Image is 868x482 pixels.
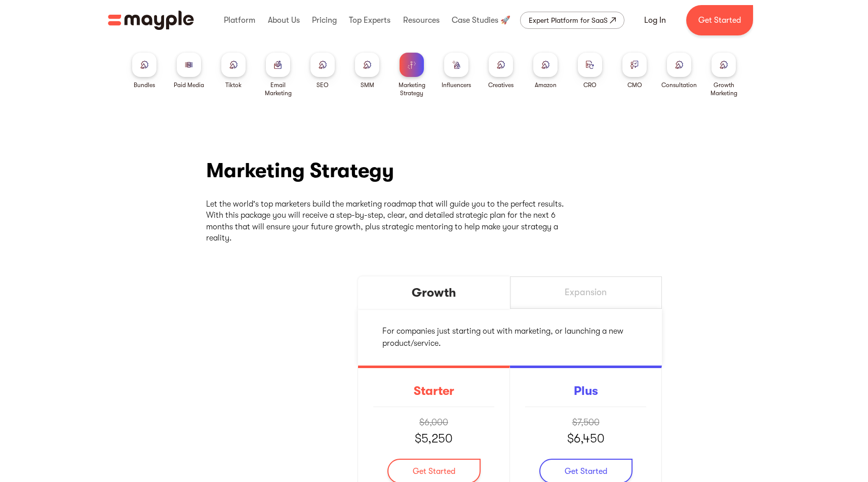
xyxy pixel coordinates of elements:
[632,8,678,32] a: Log In
[572,416,600,429] p: $7,500
[574,383,598,398] h3: Plus
[529,14,608,26] div: Expert Platform for SaaS
[393,81,430,97] div: Marketing Strategy
[174,81,204,89] div: Paid Media
[622,53,647,89] a: CMO
[627,81,642,89] div: CMO
[705,53,742,97] a: Growth Marketing
[134,81,155,89] div: Bundles
[442,53,471,89] a: Influencers
[415,429,453,448] p: $5,250
[260,81,296,97] div: Email Marketing
[520,12,624,29] a: Expert Platform for SaaS
[393,53,430,97] a: Marketing Strategy
[361,81,374,89] div: SMM
[578,53,602,89] a: CRO
[661,53,697,89] a: Consultation
[174,53,204,89] a: Paid Media
[206,158,394,183] h2: Marketing Strategy
[260,53,296,97] a: Email Marketing
[533,53,558,89] a: Amazon
[565,287,607,298] div: Expansion
[225,81,242,89] div: Tiktok
[488,81,514,89] div: Creatives
[686,5,753,35] a: Get Started
[108,11,194,30] img: Mayple logo
[442,81,471,89] div: Influencers
[419,416,448,429] p: $6,000
[488,53,514,89] a: Creatives
[567,429,605,448] p: $6,450
[535,81,557,89] div: Amazon
[221,53,246,89] a: Tiktok
[132,53,156,89] a: Bundles
[661,81,697,89] div: Consultation
[382,325,638,349] p: For companies just starting out with marketing, or launching a new product/service.
[206,198,571,244] p: Let the world's top marketers build the marketing roadmap that will guide you to the perfect resu...
[310,53,335,89] a: SEO
[317,81,329,89] div: SEO
[414,383,454,398] h3: Starter
[412,285,456,300] div: Growth
[355,53,379,89] a: SMM
[705,81,742,97] div: Growth Marketing
[583,81,597,89] div: CRO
